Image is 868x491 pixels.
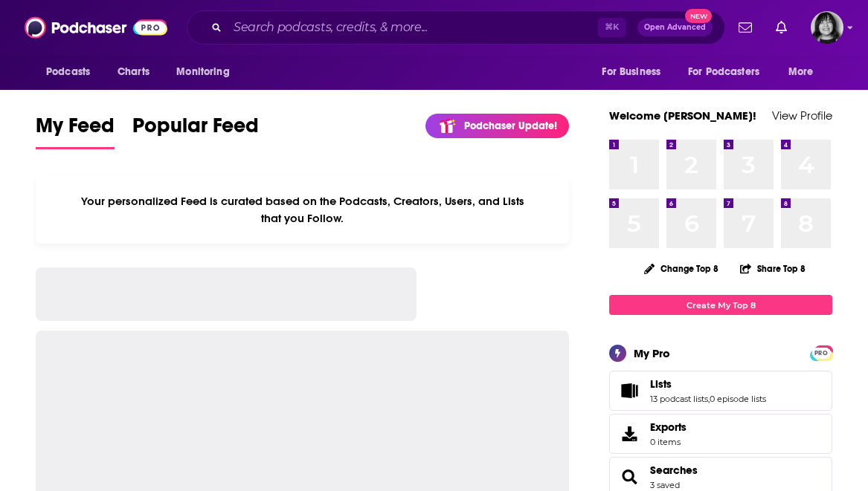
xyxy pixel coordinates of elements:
[46,62,90,82] span: Podcasts
[36,113,115,149] a: My Feed
[688,62,759,82] span: For Podcasters
[650,464,698,477] a: Searches
[118,62,150,82] span: Charts
[650,420,687,434] span: Exports
[36,113,115,147] span: My Feed
[650,437,687,447] span: 0 items
[811,11,843,44] span: Logged in as parkdalepublicity1
[36,176,569,244] div: Your personalized Feed is curated based on the Podcasts, Creators, Users, and Lists that you Follow.
[25,13,167,42] img: Podchaser - Follow, Share and Rate Podcasts
[635,259,727,278] button: Change Top 8
[812,347,830,358] a: PRO
[132,113,259,147] span: Popular Feed
[650,394,708,404] a: 13 podcast lists
[36,58,109,86] button: open menu
[812,348,830,359] span: PRO
[598,18,626,37] span: ⌘ K
[811,11,843,44] img: User Profile
[678,58,781,86] button: open menu
[733,15,758,40] a: Show notifications dropdown
[788,62,814,82] span: More
[166,58,248,86] button: open menu
[778,58,832,86] button: open menu
[634,346,670,360] div: My Pro
[614,423,644,444] span: Exports
[132,113,259,149] a: Popular Feed
[609,108,756,123] a: Welcome [PERSON_NAME]!
[650,377,672,391] span: Lists
[614,466,644,487] a: Searches
[609,414,832,454] a: Exports
[770,15,793,40] a: Show notifications dropdown
[685,9,712,23] span: New
[591,58,679,86] button: open menu
[187,10,725,45] div: Search podcasts, credits, & more...
[228,16,598,39] input: Search podcasts, credits, & more...
[710,394,766,404] a: 0 episode lists
[614,380,644,401] a: Lists
[650,480,680,490] a: 3 saved
[708,394,710,404] span: ,
[637,19,713,36] button: Open AdvancedNew
[108,58,158,86] a: Charts
[644,24,706,31] span: Open Advanced
[650,377,766,391] a: Lists
[602,62,660,82] span: For Business
[739,254,806,283] button: Share Top 8
[609,371,832,411] span: Lists
[772,108,832,123] a: View Profile
[609,295,832,315] a: Create My Top 8
[176,62,229,82] span: Monitoring
[811,11,843,44] button: Show profile menu
[464,120,557,132] p: Podchaser Update!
